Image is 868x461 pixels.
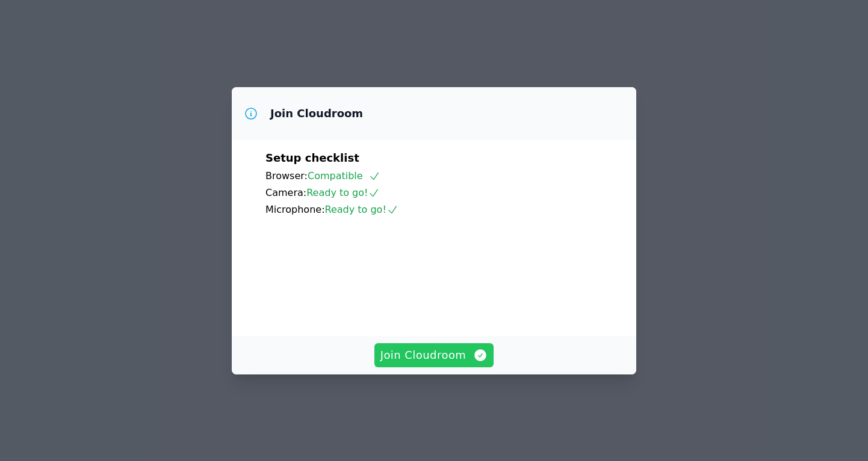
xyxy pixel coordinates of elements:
span: Ready to go! [306,187,380,198]
h3: Join Cloudroom [270,106,363,121]
span: Setup checklist [265,151,359,164]
span: Compatible [308,170,380,182]
button: Join Cloudroom [374,343,494,367]
span: Browser: [265,170,308,182]
span: Camera: [265,187,306,198]
span: Join Cloudroom [380,347,488,364]
span: Microphone: [265,204,325,215]
span: Ready to go! [325,204,398,215]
